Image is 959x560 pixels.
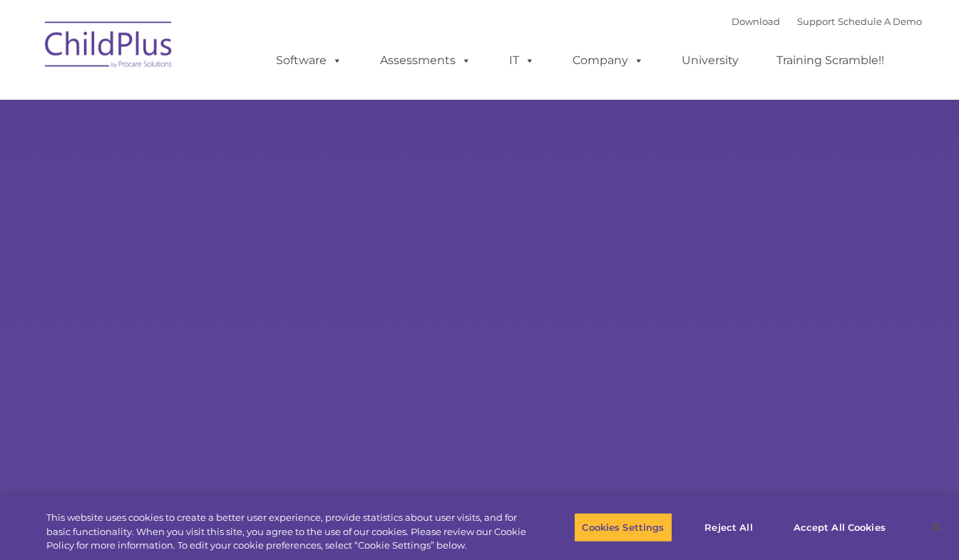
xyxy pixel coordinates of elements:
[38,11,180,83] img: ChildPlus by Procare Solutions
[667,46,753,75] a: University
[732,16,922,27] font: |
[574,512,672,542] button: Cookies Settings
[684,512,774,542] button: Reject All
[558,46,658,75] a: Company
[838,16,922,27] a: Schedule A Demo
[797,16,835,27] a: Support
[920,512,952,543] button: Close
[262,46,357,75] a: Software
[495,46,549,75] a: IT
[732,16,780,27] a: Download
[786,512,893,542] button: Accept All Cookies
[46,511,528,553] div: This website uses cookies to create a better user experience, provide statistics about user visit...
[366,46,486,75] a: Assessments
[762,46,898,75] a: Training Scramble!!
